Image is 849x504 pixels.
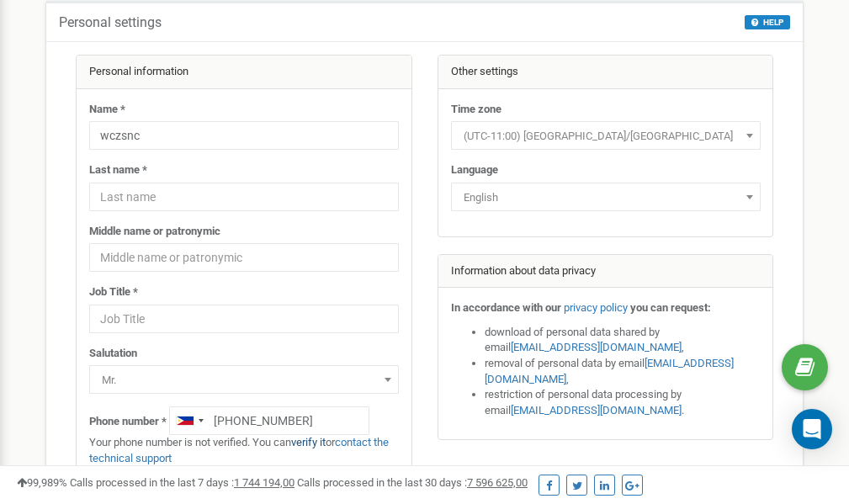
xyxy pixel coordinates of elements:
[77,56,411,89] div: Personal information
[485,356,761,387] li: removal of personal data by email ,
[89,121,399,150] input: Name
[89,435,399,466] p: Your phone number is not verified. You can or
[89,414,167,430] label: Phone number *
[169,406,369,435] input: +1-800-555-55-55
[89,102,125,118] label: Name *
[485,387,761,418] li: restriction of personal data processing by email .
[511,404,682,416] a: [EMAIL_ADDRESS][DOMAIN_NAME]
[17,476,67,489] span: 99,989%
[564,301,628,314] a: privacy policy
[89,346,137,362] label: Salutation
[95,369,393,392] span: Mr.
[291,436,326,448] a: verify it
[485,357,734,385] a: [EMAIL_ADDRESS][DOMAIN_NAME]
[70,476,294,489] span: Calls processed in the last 7 days :
[89,284,138,300] label: Job Title *
[89,365,399,394] span: Mr.
[630,301,711,314] strong: you can request:
[438,255,773,289] div: Information about data privacy
[170,407,209,434] div: Telephone country code
[89,224,220,240] label: Middle name or patronymic
[457,186,755,210] span: English
[89,183,399,211] input: Last name
[451,162,498,178] label: Language
[511,341,682,353] a: [EMAIL_ADDRESS][DOMAIN_NAME]
[467,476,528,489] u: 7 596 625,00
[89,162,147,178] label: Last name *
[234,476,294,489] u: 1 744 194,00
[485,325,761,356] li: download of personal data shared by email ,
[89,243,399,272] input: Middle name or patronymic
[792,409,832,449] div: Open Intercom Messenger
[451,102,501,118] label: Time zone
[451,183,761,211] span: English
[297,476,528,489] span: Calls processed in the last 30 days :
[451,121,761,150] span: (UTC-11:00) Pacific/Midway
[438,56,773,89] div: Other settings
[59,15,162,30] h5: Personal settings
[89,305,399,333] input: Job Title
[745,15,790,29] button: HELP
[89,436,389,464] a: contact the technical support
[451,301,561,314] strong: In accordance with our
[457,125,755,148] span: (UTC-11:00) Pacific/Midway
